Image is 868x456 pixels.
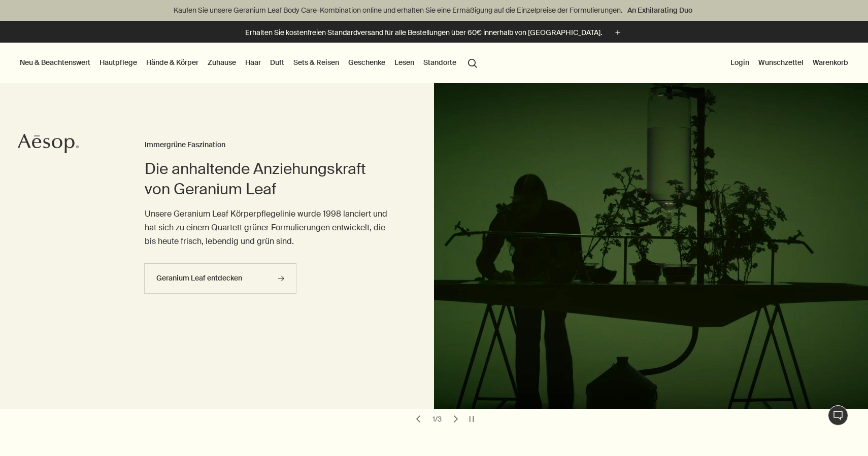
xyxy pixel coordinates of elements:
[346,56,387,69] a: Geschenke
[268,56,286,69] a: Duft
[411,412,425,426] button: previous slide
[728,56,751,69] button: Login
[18,43,482,83] nav: primary
[145,159,393,199] h2: Die anhaltende Anziehungskraft von Geranium Leaf
[245,27,602,38] p: Erhalten Sie kostenfreien Standardversand für alle Bestellungen über 60€ innerhalb von [GEOGRAPHI...
[18,133,79,156] a: Aesop
[463,53,482,72] button: Menüpunkt "Suche" öffnen
[144,263,296,294] a: Geranium Leaf entdecken
[206,56,238,69] a: Zuhause
[429,414,445,424] div: 1 / 3
[145,139,393,151] h3: Immergrüne Faszination
[18,133,79,154] svg: Aesop
[291,56,341,69] a: Sets & Reisen
[144,56,201,69] a: Hände & Körper
[828,405,848,426] button: Live-Support Chat
[243,56,263,69] a: Haar
[625,5,694,16] a: An Exhilarating Duo
[756,56,806,69] a: Wunschzettel
[449,412,463,426] button: next slide
[392,56,416,69] a: Lesen
[464,412,479,426] button: pause
[245,27,623,39] button: Erhalten Sie kostenfreien Standardversand für alle Bestellungen über 60€ innerhalb von [GEOGRAPHI...
[728,43,850,83] nav: supplementary
[18,56,92,69] button: Neu & Beachtenswert
[145,207,393,249] p: Unsere Geranium Leaf Körperpflegelinie wurde 1998 lanciert und hat sich zu einem Quartett grüner ...
[10,5,858,16] p: Kaufen Sie unsere Geranium Leaf Body Care-Kombination online und erhalten Sie eine Ermäßigung auf...
[97,56,139,69] a: Hautpflege
[811,56,850,69] button: Warenkorb
[421,56,458,69] button: Standorte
